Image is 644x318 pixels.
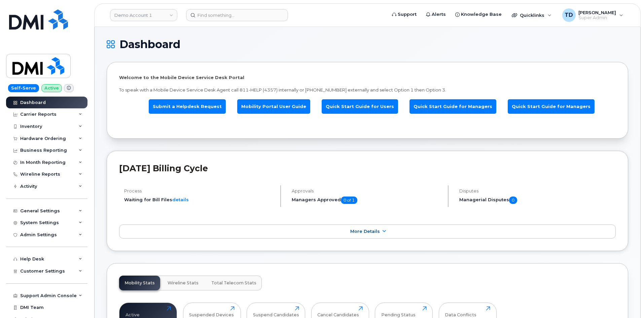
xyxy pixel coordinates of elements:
h5: Managers Approved [292,197,442,204]
h4: Disputes [459,188,616,193]
span: More Details [350,229,380,234]
div: Data Conflicts [445,306,476,317]
p: To speak with a Mobile Device Service Desk Agent call 811-HELP (4357) internally or [PHONE_NUMBER... [119,87,616,93]
div: Suspend Candidates [253,306,299,317]
h4: Approvals [292,188,442,193]
li: Waiting for Bill Files [124,197,275,203]
a: Quick Start Guide for Managers [508,99,595,114]
span: Dashboard [119,39,180,49]
span: 0 of 1 [341,197,357,204]
div: Suspended Devices [189,306,234,317]
p: Welcome to the Mobile Device Service Desk Portal [119,74,616,81]
h4: Process [124,188,275,193]
a: Submit a Helpdesk Request [149,99,226,114]
div: Cancel Candidates [317,306,359,317]
h2: [DATE] Billing Cycle [119,163,616,173]
a: Mobility Portal User Guide [237,99,310,114]
span: Total Telecom Stats [211,280,256,286]
a: Quick Start Guide for Users [322,99,398,114]
span: 0 [509,197,517,204]
h5: Managerial Disputes [459,197,616,204]
span: Wireline Stats [168,280,199,286]
a: details [172,197,189,202]
div: Pending Status [381,306,416,317]
div: Active [126,306,140,317]
a: Quick Start Guide for Managers [409,99,496,114]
